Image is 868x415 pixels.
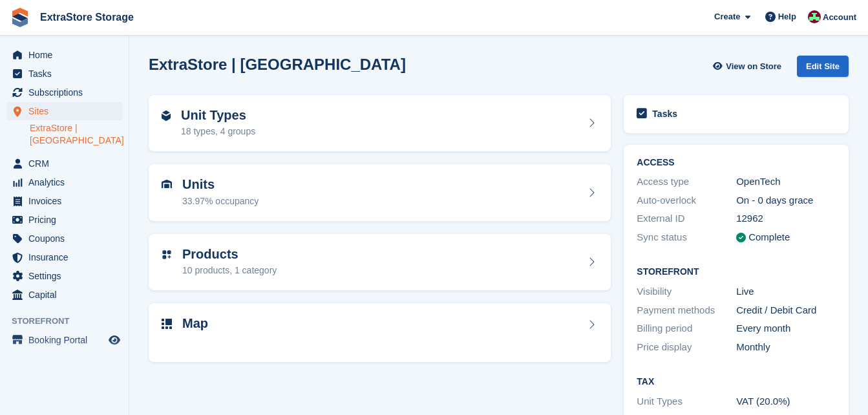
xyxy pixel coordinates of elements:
[149,95,611,152] a: Unit Types 18 types, 4 groups
[808,10,821,23] img: Chelsea Parker
[162,319,172,329] img: map-icn-33ee37083ee616e46c38cad1a60f524a97daa1e2b2c8c0bc3eb3415660979fc1.svg
[797,56,849,82] a: Edit Site
[28,229,106,248] span: Coupons
[28,331,106,349] span: Booking Portal
[637,377,836,387] h2: Tax
[162,250,172,260] img: custom-product-icn-752c56ca05d30b4aa98f6f15887a0e09747e85b44ffffa43cff429088544963d.svg
[28,154,106,173] span: CRM
[736,211,836,226] div: 12962
[12,315,129,328] span: Storefront
[714,10,740,23] span: Create
[637,284,736,299] div: Visibility
[6,192,122,210] a: menu
[28,267,106,285] span: Settings
[652,108,677,120] h2: Tasks
[28,83,106,101] span: Subscriptions
[182,177,259,192] h2: Units
[182,264,277,277] div: 10 products, 1 category
[149,164,611,221] a: Units 33.97% occupancy
[6,286,122,304] a: menu
[35,6,139,28] a: ExtraStore Storage
[6,65,122,83] a: menu
[637,175,736,189] div: Access type
[637,211,736,226] div: External ID
[28,102,106,120] span: Sites
[637,230,736,245] div: Sync status
[6,248,122,266] a: menu
[736,340,836,355] div: Monthly
[6,83,122,101] a: menu
[28,173,106,191] span: Analytics
[28,286,106,304] span: Capital
[162,111,171,121] img: unit-type-icn-2b2737a686de81e16bb02015468b77c625bbabd49415b5ef34ead5e3b44a266d.svg
[28,192,106,210] span: Invoices
[149,303,611,362] a: Map
[637,340,736,355] div: Price display
[28,46,106,64] span: Home
[6,154,122,173] a: menu
[10,8,30,27] img: stora-icon-8386f47178a22dfd0bd8f6a31ec36ba5ce8667c1dd55bd0f319d3a0aa187defe.svg
[637,321,736,336] div: Billing period
[637,193,736,208] div: Auto-overlock
[107,332,122,348] a: Preview store
[6,173,122,191] a: menu
[736,193,836,208] div: On - 0 days grace
[181,108,255,123] h2: Unit Types
[28,65,106,83] span: Tasks
[823,11,856,24] span: Account
[162,180,172,189] img: unit-icn-7be61d7bf1b0ce9d3e12c5938cc71ed9869f7b940bace4675aadf7bd6d80202e.svg
[28,211,106,229] span: Pricing
[182,247,277,262] h2: Products
[6,46,122,64] a: menu
[711,56,787,77] a: View on Store
[182,195,259,208] div: 33.97% occupancy
[30,122,122,147] a: ExtraStore | [GEOGRAPHIC_DATA]
[6,331,122,349] a: menu
[736,175,836,189] div: OpenTech
[6,229,122,248] a: menu
[797,56,849,77] div: Edit Site
[28,248,106,266] span: Insurance
[6,211,122,229] a: menu
[736,321,836,336] div: Every month
[149,234,611,291] a: Products 10 products, 1 category
[637,394,736,409] div: Unit Types
[726,60,781,73] span: View on Store
[736,303,836,318] div: Credit / Debit Card
[748,230,790,245] div: Complete
[637,267,836,277] h2: Storefront
[181,125,255,138] div: 18 types, 4 groups
[736,394,836,409] div: VAT (20.0%)
[6,267,122,285] a: menu
[637,303,736,318] div: Payment methods
[736,284,836,299] div: Live
[6,102,122,120] a: menu
[778,10,796,23] span: Help
[149,56,406,73] h2: ExtraStore | [GEOGRAPHIC_DATA]
[637,158,836,168] h2: ACCESS
[182,316,208,331] h2: Map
